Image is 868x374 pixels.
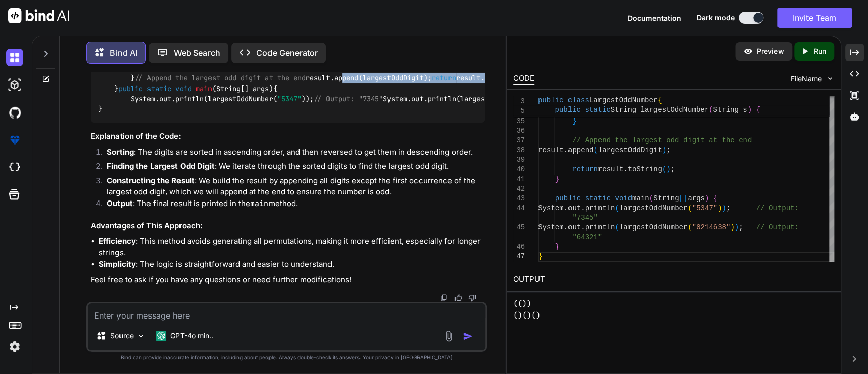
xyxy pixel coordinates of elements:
span: static [585,194,610,203]
span: "5347" [277,94,302,103]
span: . [623,165,627,174]
span: "64321" [572,233,602,241]
strong: Simplicity [99,259,136,269]
span: ) [743,107,747,116]
div: 37 [513,136,525,146]
li: : The digits are sorted in ascending order, and then reversed to get them in descending order. [99,147,485,161]
span: ( [649,194,653,203]
div: 39 [513,155,525,165]
span: ; [666,146,670,154]
h3: Advantages of This Approach: [91,220,485,232]
span: (String[] args) [212,84,273,93]
img: darkAi-studio [6,76,23,94]
p: Web Search [174,47,220,59]
span: "7345" [572,214,597,222]
p: GPT-4o min.. [170,331,214,341]
span: . [563,223,567,232]
li: : This method avoids generating all permutations, making it more efficient, especially for longer... [99,236,485,258]
img: githubDark [6,104,23,121]
span: // Output: "7345" [314,94,383,103]
span: main [196,84,212,93]
li: : The logic is straightforward and easier to understand. [99,258,485,270]
span: largestOddNumber [619,204,687,212]
span: for [572,107,585,116]
span: toCharArray [692,107,738,116]
span: ( [709,106,713,114]
p: Feel free to ask if you have any questions or need further modifications! [91,274,485,286]
span: ( [593,146,597,154]
span: System [538,204,563,212]
p: Bind AI [110,47,137,59]
span: ; [670,165,674,174]
span: LargestOddNumber [589,96,657,104]
strong: Finding the Largest Odd Digit [107,161,215,171]
span: ( [615,204,619,212]
span: 3 [513,97,525,106]
span: public [555,194,580,203]
img: preview [743,47,753,56]
div: 43 [513,194,525,204]
p: Run [814,46,826,56]
span: ( [662,165,666,174]
img: Bind AI [8,8,69,23]
span: . [687,107,692,116]
img: settings [6,338,23,355]
span: ) [717,204,722,212]
span: // Append the largest odd digit at the end [135,74,306,83]
span: char [593,107,611,116]
span: [ [679,194,683,203]
div: CODE [513,73,534,85]
span: ) [662,146,666,154]
span: void [175,84,192,93]
div: 45 [513,223,525,233]
span: ( [687,204,692,212]
span: largestOddDigit [597,146,662,154]
img: dislike [468,294,476,302]
span: . [581,204,585,212]
span: args [687,194,705,203]
strong: Output [107,198,133,208]
li: : We build the result by appending all digits except the first occurrence of the largest odd digi... [99,175,485,198]
span: ) [666,165,670,174]
span: result [538,146,563,154]
li: : We iterate through the sorted digits to find the largest odd digit. [99,161,485,175]
div: 38 [513,146,525,155]
span: sortedDigits [636,107,687,116]
span: // Append the largest odd digit at the end [572,136,752,145]
span: Documentation [627,14,681,22]
span: Dark mode [697,13,735,23]
span: . [581,223,585,232]
span: main [632,194,649,203]
img: darkChat [6,49,23,66]
span: toString [627,165,662,174]
span: ) [747,106,751,114]
img: chevron down [826,74,834,83]
img: cloudideIcon [6,159,23,176]
span: append [568,146,593,154]
img: Pick Models [137,332,145,340]
span: ( [687,223,692,232]
span: ] [683,194,687,203]
pre: (()) ()()() [513,298,834,321]
span: largestOddNumber [619,223,687,232]
span: ; [739,223,743,232]
h3: Explanation of the Code: [91,131,485,142]
img: premium [6,131,23,149]
li: : The final result is printed in the method. [99,198,485,212]
h2: OUTPUT [507,268,841,292]
strong: Sorting [107,147,134,157]
span: digit [611,107,632,116]
span: return [572,165,597,174]
span: class [568,96,589,104]
img: copy [440,294,448,302]
span: ( [589,107,593,116]
span: public [555,106,580,114]
span: } [555,243,559,251]
span: void [615,194,632,203]
strong: Efficiency [99,236,136,246]
p: Code Generator [256,47,318,59]
span: "5347" [692,204,717,212]
span: ) [747,107,751,116]
span: ) [722,204,726,212]
span: out [568,223,581,232]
